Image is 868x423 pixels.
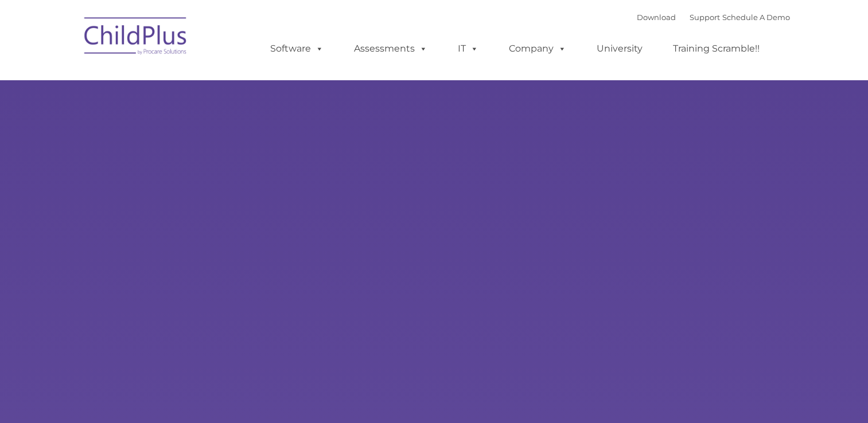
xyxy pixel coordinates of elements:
font: | [637,13,790,22]
a: Company [497,37,578,60]
a: IT [446,37,490,60]
a: Download [637,13,676,22]
img: ChildPlus by Procare Solutions [79,9,193,66]
a: Assessments [342,37,439,60]
a: Software [259,37,335,60]
a: Training Scramble!! [661,37,771,60]
a: Support [690,13,720,22]
a: Schedule A Demo [722,13,790,22]
a: University [585,37,654,60]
